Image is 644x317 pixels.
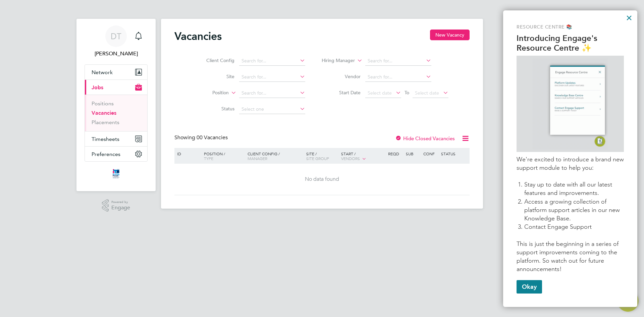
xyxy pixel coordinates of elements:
nav: Main navigation [76,19,156,191]
img: GIF of Resource Centre being opened [533,58,608,149]
input: Search for... [239,56,305,66]
input: Search for... [365,72,431,82]
p: Resource Centre 📚 [517,24,624,31]
label: Start Date [322,90,361,96]
div: ID [175,148,199,159]
span: To [402,88,411,97]
a: Placements [92,119,119,125]
span: Preferences [92,151,120,157]
a: Positions [92,100,114,107]
label: Status [196,106,234,112]
input: Select one [239,105,305,114]
div: Client Config / [246,148,305,164]
h2: Vacancies [174,30,222,43]
button: New Vacancy [430,30,470,40]
div: Site / [305,148,340,164]
p: This is just the beginning in a series of support improvements coming to the platform. So watch o... [517,240,624,274]
a: Vacancies [92,110,116,116]
li: Stay up to date with all our latest features and improvements. [524,180,624,197]
span: DT [111,32,121,41]
li: Contact Engage Support [524,223,624,231]
label: Hide Closed Vacancies [395,135,455,142]
p: Resource Centre ✨ [517,43,624,53]
span: 00 Vacancies [197,134,228,141]
button: Okay [517,280,542,294]
div: Status [439,148,469,159]
div: Start / [339,148,386,165]
span: Jobs [92,84,103,91]
span: Type [204,156,213,161]
span: Manager [248,156,267,161]
span: Select date [368,90,392,96]
div: Conf [422,148,439,159]
span: Powered by [111,199,130,205]
label: Position [190,90,229,96]
label: Client Config [196,57,234,63]
a: Go to account details [85,25,148,58]
label: Hiring Manager [316,57,355,64]
label: Site [196,73,234,80]
p: Introducing Engage's [517,34,624,43]
div: Showing [174,134,229,141]
a: Go to home page [85,168,148,179]
div: Sub [404,148,422,159]
span: Network [92,69,113,75]
button: Close [626,12,632,23]
li: Access a growing collection of platform support articles in our new Knowledge Base. [524,198,624,223]
input: Search for... [239,72,305,82]
span: Select date [415,90,439,96]
p: We're excited to introduce a brand new support module to help you: [517,155,624,172]
span: Timesheets [92,136,119,142]
label: Vendor [322,73,361,80]
span: Site Group [306,156,329,161]
input: Search for... [365,56,431,66]
div: Reqd [386,148,404,159]
span: Vendors [341,156,360,161]
span: Engage [111,205,130,211]
img: itsconstruction-logo-retina.png [111,168,121,179]
div: No data found [175,176,469,183]
span: Dionne Taylor [85,50,148,58]
input: Search for... [239,89,305,98]
div: Position / [199,148,246,164]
